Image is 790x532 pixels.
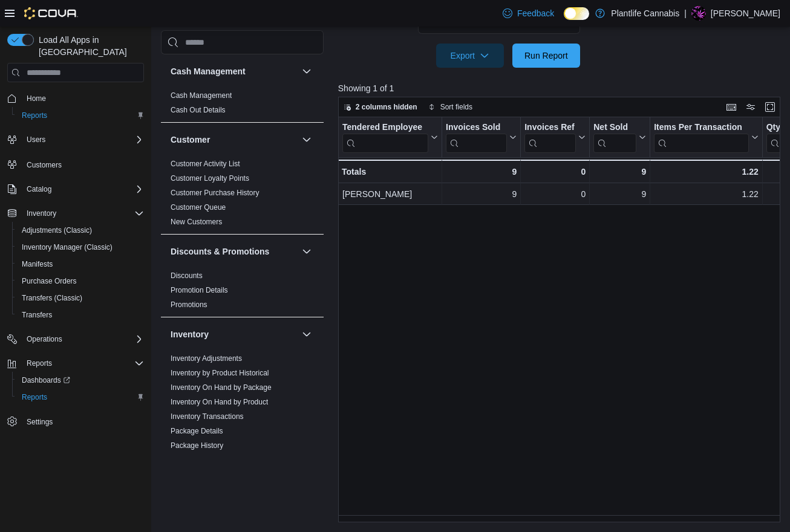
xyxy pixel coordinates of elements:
div: Anaka Sparrow [691,6,706,21]
button: Export [436,44,504,68]
a: Home [22,91,51,106]
button: Reports [12,389,149,406]
a: Customer Queue [171,203,226,212]
span: Export [443,44,497,68]
div: Items Per Transaction [654,122,749,134]
p: Plantlife Cannabis [611,6,679,21]
p: | [684,6,687,21]
button: Reports [12,107,149,124]
span: Inventory [22,206,144,221]
span: Cash Out Details [171,105,226,115]
span: Load All Apps in [GEOGRAPHIC_DATA] [34,34,144,58]
button: Tendered Employee [342,122,438,153]
a: Inventory Transactions [171,412,244,421]
span: Catalog [27,184,51,194]
p: Showing 1 of 1 [338,82,785,94]
span: Promotions [171,300,207,310]
span: Reports [22,111,47,120]
span: Customer Queue [171,203,226,212]
span: Home [27,94,46,103]
h3: Discounts & Promotions [171,245,269,258]
span: Customer Loyalty Points [171,174,249,183]
a: Inventory Manager (Classic) [17,240,117,255]
span: Reports [27,358,52,368]
a: Reports [17,390,52,404]
a: Discounts [171,271,203,280]
div: 9 [593,187,646,201]
span: Feedback [517,7,554,19]
button: Invoices Ref [524,122,586,153]
button: Reports [2,355,149,372]
button: Cash Management [299,64,314,79]
span: Inventory Manager (Classic) [17,240,144,255]
span: Transfers [17,308,144,322]
div: 9 [593,164,646,179]
a: Transfers (Classic) [17,291,87,305]
span: Inventory Transactions [171,412,244,421]
span: Home [22,91,144,106]
div: Invoices Sold [446,122,507,134]
span: Inventory On Hand by Product [171,397,268,407]
button: Cash Management [171,65,297,77]
button: Inventory Manager (Classic) [12,239,149,256]
div: Items Per Transaction [654,122,749,153]
button: Inventory [22,206,61,221]
span: Inventory Manager (Classic) [22,242,113,252]
a: Customers [22,158,67,172]
a: Purchase Orders [17,274,82,288]
span: Settings [22,414,144,429]
span: Settings [27,417,53,427]
nav: Complex example [7,85,144,462]
a: Inventory Adjustments [171,354,242,363]
span: Customer Activity List [171,159,240,169]
button: Adjustments (Classic) [12,222,149,239]
button: 2 columns hidden [339,100,422,114]
a: Dashboards [17,373,75,388]
span: Transfers (Classic) [17,291,144,305]
a: Cash Management [171,91,232,100]
button: Discounts & Promotions [171,245,297,258]
div: Invoices Sold [446,122,507,153]
div: Inventory [161,351,324,516]
span: Transfers (Classic) [22,293,82,303]
button: Inventory [2,205,149,222]
div: Invoices Ref [524,122,576,134]
button: Transfers [12,307,149,323]
div: Net Sold [593,122,636,134]
span: Adjustments (Classic) [22,225,92,235]
span: Customers [27,160,62,170]
span: New Customers [171,217,222,227]
span: Promotion Details [171,285,228,295]
div: 1.22 [654,187,759,201]
span: Inventory by Product Historical [171,368,269,378]
span: Reports [22,356,144,371]
button: Invoices Sold [446,122,517,153]
div: 1.22 [654,164,759,179]
button: Customer [171,134,297,146]
a: Inventory On Hand by Package [171,383,272,392]
a: Transfers [17,308,57,322]
h3: Inventory [171,328,209,340]
button: Operations [2,331,149,348]
div: Net Sold [593,122,636,153]
a: New Customers [171,218,222,226]
a: Customer Purchase History [171,189,260,197]
button: Inventory [299,327,314,342]
span: Adjustments (Classic) [17,223,144,238]
span: Sort fields [440,102,472,112]
img: Cova [24,7,78,19]
a: Promotion Details [171,286,228,294]
div: Invoices Ref [524,122,576,153]
h3: Customer [171,134,210,146]
button: Settings [2,413,149,430]
button: Transfers (Classic) [12,290,149,307]
a: Inventory by Product Historical [171,369,269,377]
span: Package Details [171,426,223,436]
span: Inventory [27,209,56,218]
div: Totals [342,164,438,179]
a: Inventory On Hand by Product [171,398,268,406]
div: 9 [446,187,517,201]
button: Users [2,131,149,148]
input: Dark Mode [564,7,589,20]
span: Reports [22,392,47,402]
